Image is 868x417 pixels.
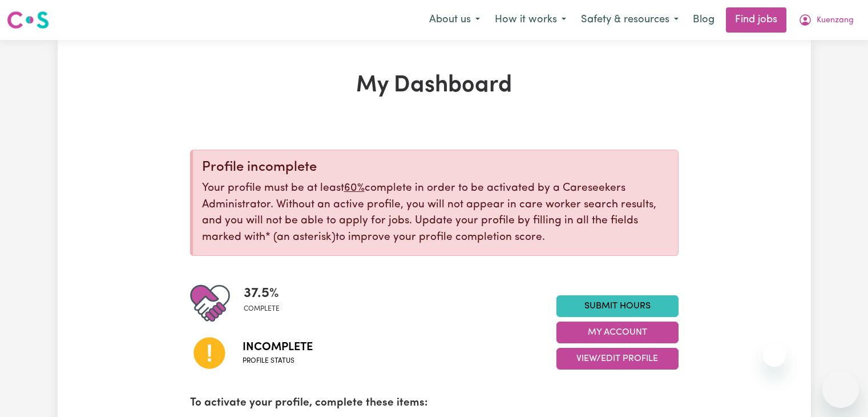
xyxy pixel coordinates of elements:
[763,344,786,367] iframe: Close message
[817,14,854,27] span: Kuenzang
[487,8,574,32] button: How it works
[556,348,679,370] button: View/Edit Profile
[190,72,679,99] h1: My Dashboard
[556,322,679,343] button: My Account
[244,283,289,323] div: Profile completeness: 37.5%
[422,8,487,32] button: About us
[686,7,721,33] a: Blog
[556,295,679,317] a: Submit Hours
[344,183,365,194] u: 60%
[244,283,280,304] span: 37.5 %
[574,8,686,32] button: Safety & resources
[791,8,861,32] button: My Account
[7,10,49,30] img: Careseekers logo
[190,395,679,412] p: To activate your profile, complete these items:
[202,159,669,176] div: Profile incomplete
[7,7,49,33] a: Careseekers logo
[202,181,669,246] p: Your profile must be at least complete in order to be activated by a Careseekers Administrator. W...
[244,304,280,314] span: complete
[726,7,786,33] a: Find jobs
[243,339,313,356] span: Incomplete
[265,232,336,243] span: an asterisk
[243,356,313,366] span: Profile status
[822,371,859,408] iframe: Button to launch messaging window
